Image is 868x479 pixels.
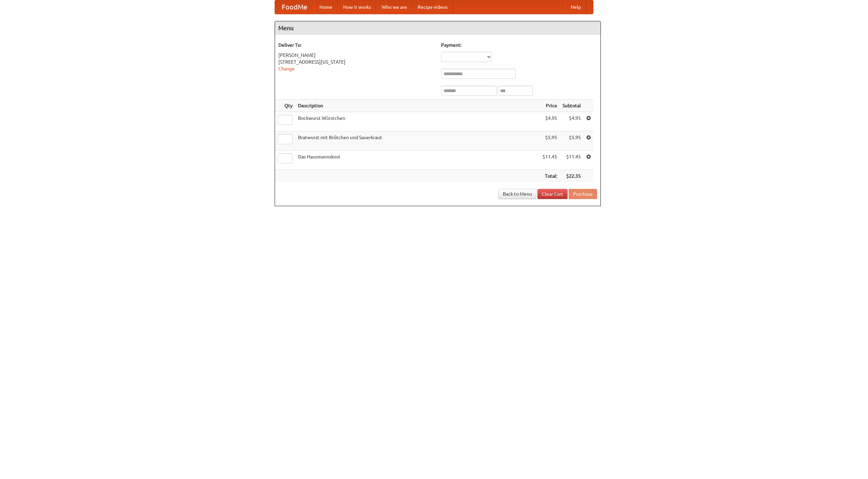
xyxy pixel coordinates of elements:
[540,131,560,151] td: $5.95
[275,21,600,35] h4: Menu
[560,100,584,112] th: Subtotal
[314,0,338,14] a: Home
[560,151,584,170] td: $11.45
[560,170,584,182] th: $22.35
[537,189,568,199] a: Clear Cart
[295,151,540,170] td: Das Hausmannskost
[376,0,412,14] a: Who we are
[560,131,584,151] td: $5.95
[278,52,434,59] div: [PERSON_NAME]
[275,0,314,14] a: FoodMe
[295,112,540,131] td: Bockwurst Würstchen
[540,112,560,131] td: $4.95
[295,131,540,151] td: Bratwurst mit Brötchen und Sauerkraut
[278,59,434,65] div: [STREET_ADDRESS][US_STATE]
[569,189,597,199] button: Purchase
[275,100,295,112] th: Qty
[540,100,560,112] th: Price
[441,42,597,48] h5: Payment:
[540,170,560,182] th: Total:
[338,0,376,14] a: How it works
[278,66,295,71] a: Change
[565,0,586,14] a: Help
[412,0,453,14] a: Recipe videos
[295,100,540,112] th: Description
[498,189,536,199] a: Back to Menu
[278,42,434,48] h5: Deliver To:
[540,151,560,170] td: $11.45
[560,112,584,131] td: $4.95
